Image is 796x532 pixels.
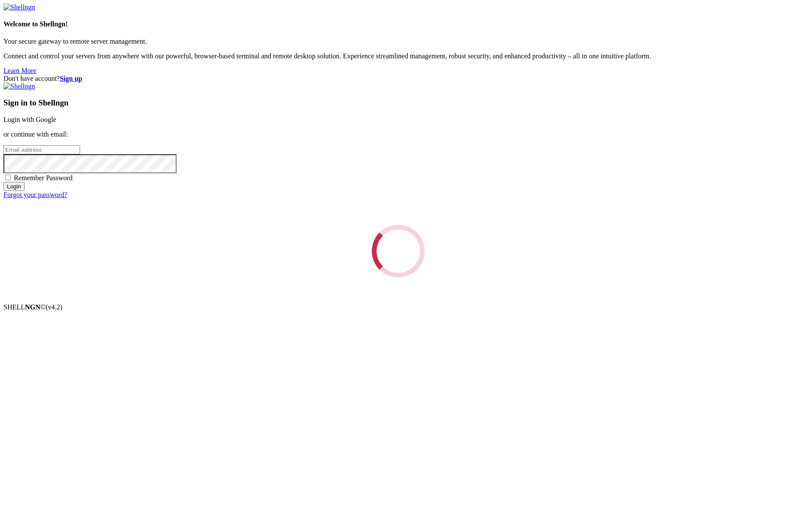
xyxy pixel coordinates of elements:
span: SHELL © [3,303,62,311]
img: Shellngn [3,83,35,90]
a: Login with Google [3,116,56,123]
input: Remember Password [5,175,11,180]
a: Sign up [60,75,82,82]
div: Don't have account? [3,75,793,83]
h4: Welcome to Shellngn! [3,20,793,28]
b: NGN [25,303,41,311]
p: or continue with email: [3,131,793,138]
input: Login [3,182,25,191]
input: Email address [3,145,80,154]
div: Loading... [372,225,425,277]
img: Shellngn [3,3,35,11]
span: Remember Password [14,174,73,182]
p: Connect and control your servers from anywhere with our powerful, browser-based terminal and remo... [3,52,793,60]
a: Forgot your password? [3,191,67,198]
span: 4.2.0 [46,303,63,311]
p: Your secure gateway to remote server management. [3,38,793,45]
h3: Sign in to Shellngn [3,98,793,108]
a: Learn More [3,67,36,74]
